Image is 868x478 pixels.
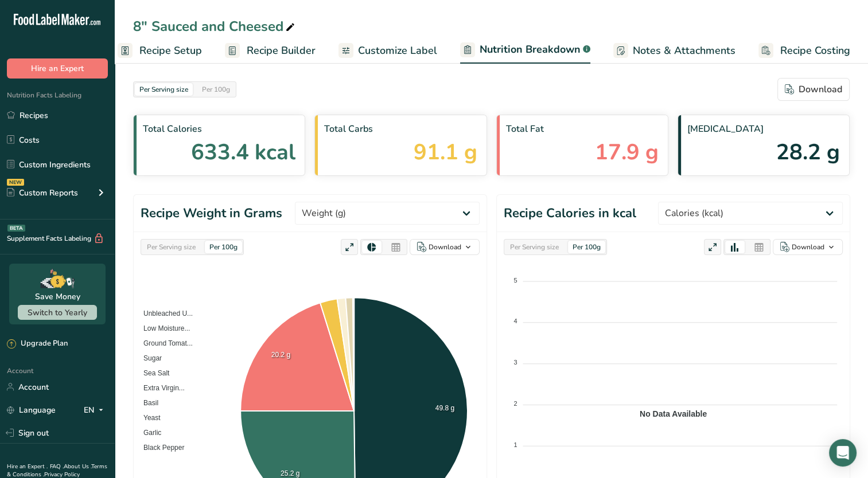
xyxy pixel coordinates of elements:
span: 633.4 kcal [191,136,295,169]
div: Per 100g [205,241,242,253]
span: Ground Tomat... [135,339,193,347]
span: Recipe Costing [780,43,850,58]
span: Basil [135,399,158,407]
div: 8" Sauced and Cheesed [133,16,297,37]
span: [MEDICAL_DATA] [687,122,840,136]
text: No Data Available [640,409,707,418]
div: Download [792,242,824,252]
div: Per 100g [197,83,235,96]
span: 28.2 g [776,136,840,169]
div: NEW [7,179,24,186]
a: Recipe Costing [758,38,850,64]
span: Sea Salt [135,369,169,377]
a: Recipe Setup [118,38,202,64]
div: Per Serving size [135,83,193,96]
span: Nutrition Breakdown [480,42,581,57]
div: Download [429,242,461,252]
div: Custom Reports [7,187,78,199]
a: Hire an Expert . [7,463,48,471]
button: Hire an Expert [7,58,108,79]
h1: Recipe Weight in Grams [141,204,282,223]
span: Notes & Attachments [633,43,735,58]
tspan: 2 [513,400,517,407]
div: Open Intercom Messenger [829,439,857,467]
span: Customize Label [358,43,437,58]
span: Total Calories [143,122,295,136]
span: Yeast [135,414,161,422]
tspan: 1 [513,441,517,448]
span: Garlic [135,429,161,437]
span: Recipe Builder [247,43,316,58]
a: FAQ . [50,463,64,471]
tspan: 3 [513,359,517,366]
a: Recipe Builder [225,38,316,64]
tspan: 4 [513,318,517,324]
span: 91.1 g [414,136,477,169]
span: Low Moisture... [135,324,190,332]
span: Black Pepper [135,444,184,452]
div: Save Money [35,291,80,303]
button: Download [777,78,850,101]
a: Nutrition Breakdown [460,37,590,64]
span: Total Carbs [324,122,477,136]
div: Per 100g [568,241,605,253]
h1: Recipe Calories in kcal [504,204,636,223]
tspan: 5 [513,277,517,284]
button: Download [410,239,480,255]
span: Switch to Yearly [28,307,87,318]
span: Unbleached U... [135,309,193,318]
a: Customize Label [338,38,437,64]
a: Notes & Attachments [613,38,735,64]
span: Sugar [135,354,162,362]
span: Extra Virgin... [135,384,185,392]
a: Language [7,400,56,420]
div: Upgrade Plan [7,338,68,350]
span: Recipe Setup [139,43,202,58]
a: About Us . [64,463,91,471]
div: EN [84,403,108,417]
button: Switch to Yearly [18,305,97,320]
button: Download [773,239,843,255]
div: BETA [7,225,25,232]
div: Per Serving size [142,241,200,253]
div: Download [785,83,842,96]
span: 17.9 g [595,136,659,169]
span: Total Fat [506,122,659,136]
div: Per Serving size [505,241,563,253]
